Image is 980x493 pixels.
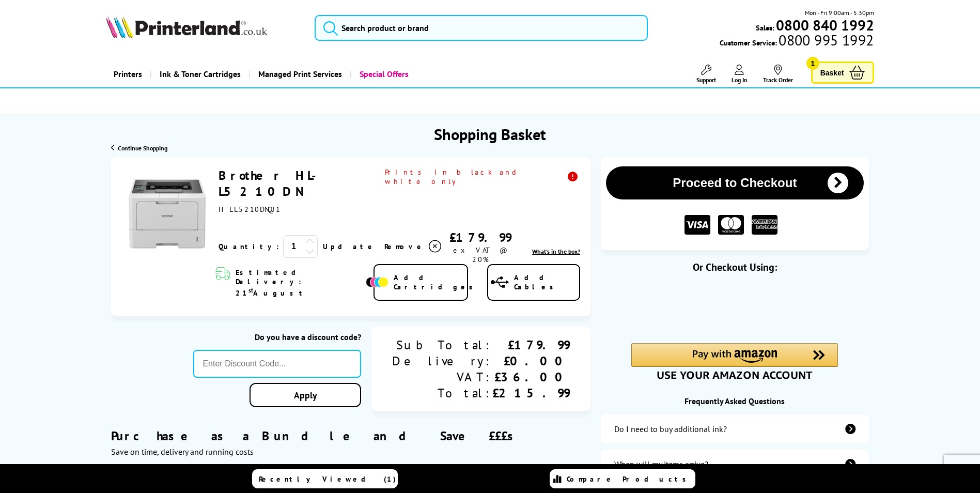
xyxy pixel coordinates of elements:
[550,469,695,488] a: Compare Products
[720,35,874,48] span: Customer Service:
[323,242,376,251] a: Update
[492,337,570,353] div: £179.99
[614,459,708,469] div: When will my items arrive?
[106,16,267,38] img: Printerland Logo
[129,176,206,253] img: Brother HL-L5210DN
[434,124,546,144] h1: Shopping Basket
[350,61,416,87] a: Special Offers
[394,273,478,291] span: Add Cartridges
[219,205,281,214] span: HLL5210DNQJ1
[601,450,868,479] a: items-arrive
[685,215,710,235] img: VISA
[160,61,241,87] span: Ink & Toner Cartridges
[392,353,492,369] div: Delivery:
[111,412,590,457] div: Purchase as a Bundle and Save £££s
[777,35,874,45] span: 0800 995 1992
[252,469,398,488] a: Recently Viewed (1)
[820,66,844,80] span: Basket
[718,215,744,235] img: MASTER CARD
[601,414,868,443] a: additional-ink
[492,385,570,401] div: £215.99
[219,167,328,199] a: Brother HL-L5210DN
[532,248,580,255] a: lnk_inthebox
[236,268,363,298] span: Estimated Delivery: 21 August
[732,65,748,84] a: Log In
[811,61,874,84] a: Basket 1
[150,61,248,87] a: Ink & Toner Cartridges
[614,424,727,434] div: Do I need to buy additional ink?
[111,446,590,457] div: Save on time, delivery and running costs
[193,332,361,342] div: Do you have a discount code?
[601,260,868,274] div: Or Checkout Using:
[567,474,692,484] span: Compare Products
[492,353,570,369] div: £0.00
[106,61,150,87] a: Printers
[248,286,253,294] sup: st
[219,242,279,251] span: Quantity:
[806,57,819,70] span: 1
[443,229,518,245] div: £179.99
[601,396,868,406] div: Frequently Asked Questions
[776,16,874,35] b: 0800 840 1992
[756,23,774,33] span: Sales:
[250,383,361,407] a: Apply
[805,8,874,18] span: Mon - Fri 9:00am - 5:30pm
[696,65,716,84] a: Support
[259,474,396,484] span: Recently Viewed (1)
[752,215,777,235] img: American Express
[631,290,838,326] iframe: PayPal
[315,15,648,41] input: Search product or brand
[532,248,580,255] span: What's in the box?
[631,343,838,379] div: Amazon Pay - Use your Amazon account
[392,337,492,353] div: Sub Total:
[193,350,361,378] input: Enter Discount Code...
[732,76,748,84] span: Log In
[392,385,492,401] div: Total:
[606,166,863,199] button: Proceed to Checkout
[366,277,388,287] img: Add Cartridges
[696,76,716,84] span: Support
[492,369,570,385] div: £36.00
[248,61,350,87] a: Managed Print Services
[453,245,507,264] span: ex VAT @ 20%
[392,369,492,385] div: VAT:
[111,144,167,152] a: Continue Shopping
[384,239,443,254] a: Delete item from your basket
[763,65,793,84] a: Track Order
[774,20,874,30] a: 0800 840 1992
[514,273,579,291] span: Add Cables
[385,167,580,186] span: Prints in black and white only
[106,16,302,40] a: Printerland Logo
[118,144,167,152] span: Continue Shopping
[384,242,425,251] span: Remove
